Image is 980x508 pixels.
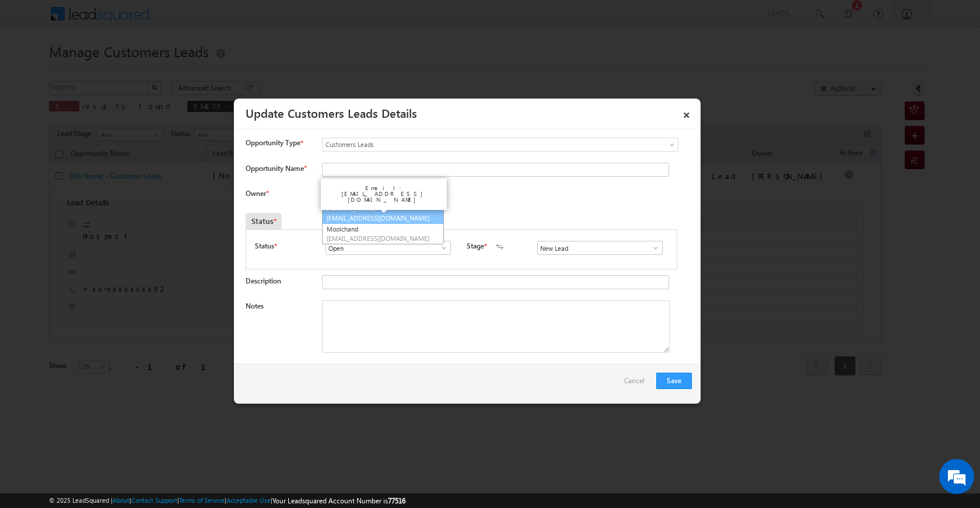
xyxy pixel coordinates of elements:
[20,61,49,76] img: d_60004797649_company_0_60004797649
[246,189,268,198] label: Owner
[159,359,212,375] em: Start Chat
[325,182,442,205] div: Email: [EMAIL_ADDRESS][DOMAIN_NAME]
[246,104,417,121] a: Update Customers Leads Details
[226,496,271,504] a: Acceptable Use
[246,213,282,229] div: Status
[15,108,213,349] textarea: Type your message and hit 'Enter'
[179,496,225,504] a: Terms of Service
[467,241,484,251] label: Stage
[246,164,306,173] label: Opportunity Name
[388,496,405,505] span: 77516
[61,61,196,76] div: Chat with us now
[323,139,631,150] span: Customers Leads
[325,241,451,255] input: Type to Search
[272,496,405,505] span: Your Leadsquared Account Number is
[656,373,692,389] button: Save
[327,234,432,243] span: [EMAIL_ADDRESS][DOMAIN_NAME]
[322,138,678,152] a: Customers Leads
[537,241,663,255] input: Type to Search
[246,138,300,148] span: Opportunity Type
[191,6,219,34] div: Minimize live chat window
[433,242,448,254] a: Show All Items
[113,496,129,504] a: About
[323,223,443,244] a: Moolchand
[246,302,264,310] label: Notes
[131,496,177,504] a: Contact Support
[327,213,432,222] span: [EMAIL_ADDRESS][DOMAIN_NAME]
[255,241,274,251] label: Status
[49,495,405,506] span: © 2025 LeadSquared | | | | |
[624,373,650,395] a: Cancel
[645,242,660,254] a: Show All Items
[677,103,696,123] a: ×
[246,276,281,285] label: Description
